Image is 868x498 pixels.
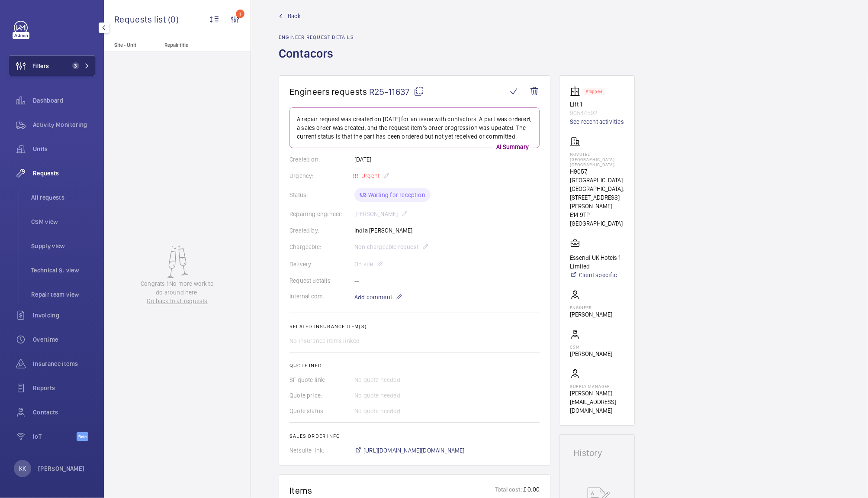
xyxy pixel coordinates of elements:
span: Add comment [354,293,392,301]
span: Invoicing [33,311,95,320]
span: Contacts [33,408,95,417]
span: Requests [33,169,95,178]
a: See recent activities [570,117,624,126]
p: [PERSON_NAME] [570,310,612,319]
span: Insurance items [33,359,95,368]
span: Technical S. view [31,266,95,275]
h1: History [573,449,620,457]
h1: Items [289,485,312,496]
span: R25-11637 [369,86,424,97]
button: Filters3 [9,55,95,76]
span: CSM view [31,217,95,226]
h1: Contacors [279,45,354,75]
p: 90544592 [570,109,624,117]
a: Client specific [570,271,624,279]
span: Repair team view [31,290,95,299]
p: H9057, [GEOGRAPHIC_DATA] [GEOGRAPHIC_DATA], [STREET_ADDRESS][PERSON_NAME] [570,167,624,210]
p: CSM [570,344,612,349]
span: Units [33,145,95,153]
p: Lift 1 [570,100,624,109]
span: Engineers requests [289,86,367,97]
p: Site - Unit [104,42,161,48]
span: Dashboard [33,96,95,105]
h2: Engineer request details [279,34,354,40]
h2: Quote info [289,362,540,369]
span: Supply view [31,242,95,250]
p: A repair request was created on [DATE] for an issue with contactors. A part was ordered, a sales ... [297,115,532,141]
p: [PERSON_NAME][EMAIL_ADDRESS][DOMAIN_NAME] [570,389,624,415]
span: [URL][DOMAIN_NAME][DOMAIN_NAME] [363,446,465,455]
a: [URL][DOMAIN_NAME][DOMAIN_NAME] [354,446,465,455]
p: Total cost: [495,485,522,496]
h2: Related insurance item(s) [289,323,540,330]
a: Go back to all requests [137,297,218,305]
span: Activity Monitoring [33,120,95,129]
p: Congrats ! No more work to do around here. [137,279,218,297]
p: E14 9TP [GEOGRAPHIC_DATA] [570,210,624,228]
span: All requests [31,193,95,202]
img: elevator.svg [570,86,584,97]
p: [PERSON_NAME] [38,464,85,473]
span: Requests list [114,14,168,25]
span: Reports [33,384,95,392]
span: Beta [77,432,88,441]
p: AI Summary [493,142,532,151]
p: Repair title [164,42,222,48]
span: Filters [32,61,49,70]
p: NOVOTEL [GEOGRAPHIC_DATA] [GEOGRAPHIC_DATA] [570,152,624,167]
p: Stopped [586,90,602,93]
span: IoT [33,432,77,441]
span: Overtime [33,335,95,344]
p: Engineer [570,305,612,310]
p: [PERSON_NAME] [570,349,612,358]
span: 3 [72,62,79,69]
p: Essendi UK Hotels 1 Limited [570,253,624,271]
p: £ 0.00 [522,485,540,496]
p: KK [19,464,26,473]
h2: Sales order info [289,433,540,439]
p: Supply manager [570,384,624,389]
span: Back [288,12,301,20]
